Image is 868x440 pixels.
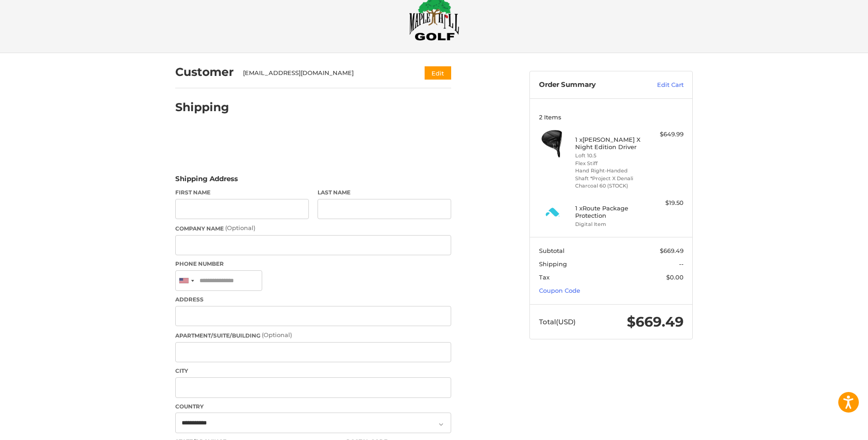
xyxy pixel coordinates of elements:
[666,274,684,281] span: $0.00
[539,287,580,294] a: Coupon Code
[243,69,407,78] div: [EMAIL_ADDRESS][DOMAIN_NAME]
[679,260,684,268] span: --
[539,113,684,121] h3: 2 Items
[539,80,637,90] h3: Order Summary
[575,136,645,151] h4: 1 x [PERSON_NAME] X Night Edition Driver
[575,220,645,228] li: Digital Item
[647,130,684,139] div: $649.99
[175,367,451,375] label: City
[175,260,451,268] label: Phone Number
[539,260,567,268] span: Shipping
[425,66,451,80] button: Edit
[539,247,565,254] span: Subtotal
[175,331,451,340] label: Apartment/Suite/Building
[627,313,684,330] span: $669.49
[175,174,238,188] legend: Shipping Address
[575,175,645,190] li: Shaft *Project X Denali Charcoal 60 (STOCK)
[647,199,684,208] div: $19.50
[175,65,234,79] h2: Customer
[637,80,684,90] a: Edit Cart
[175,100,229,114] h2: Shipping
[575,167,645,175] li: Hand Right-Handed
[262,331,292,338] small: (Optional)
[539,317,576,326] span: Total (USD)
[575,204,645,220] h4: 1 x Route Package Protection
[660,247,684,254] span: $669.49
[575,160,645,167] li: Flex Stiff
[175,295,451,304] label: Address
[175,188,309,197] label: First Name
[575,152,645,160] li: Loft 10.5
[175,402,451,411] label: Country
[175,224,451,233] label: Company Name
[318,188,451,197] label: Last Name
[225,224,255,231] small: (Optional)
[539,274,550,281] span: Tax
[176,271,197,290] div: United States: +1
